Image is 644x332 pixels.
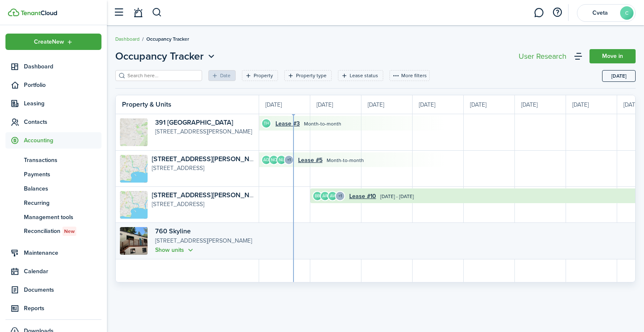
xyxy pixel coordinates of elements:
[24,81,101,89] span: Portfolio
[262,119,270,128] avatar-text: TH
[24,99,101,108] span: Leasing
[122,99,171,110] timeline-board-header-title: Property & Units
[21,10,57,16] img: TenantCloud
[115,35,140,43] a: Dashboard
[130,2,146,24] a: Notifications
[24,184,101,193] span: Balances
[8,8,19,16] img: TenantCloud
[155,118,233,127] a: 391 [GEOGRAPHIC_DATA]
[155,226,191,236] a: 760 Skyline
[327,157,364,164] time: Month-to-month
[155,127,255,136] p: [STREET_ADDRESS][PERSON_NAME]
[277,156,286,164] avatar-text: NL
[328,192,337,200] avatar-text: AV
[24,267,101,276] span: Calendar
[464,95,515,114] div: [DATE]
[296,72,327,79] filter-tag-label: Property type
[254,72,273,79] filter-tag-label: Property
[24,227,101,236] span: Reconciliation
[24,304,101,313] span: Reports
[335,191,345,201] avatar-counter: +1
[550,5,564,20] button: Open resource center
[24,62,101,71] span: Dashboard
[270,156,278,164] avatar-text: NC
[515,95,566,114] div: [DATE]
[5,196,101,210] a: Recurring
[380,193,414,200] time: [DATE] - [DATE]
[120,118,148,146] img: Property avatar
[390,70,430,81] button: More filters
[349,192,376,201] a: Lease #10
[115,49,217,64] button: Occupancy Tracker
[115,49,217,64] button: Open menu
[242,70,278,81] filter-tag: Open filter
[284,70,332,81] filter-tag: Open filter
[152,190,265,200] a: [STREET_ADDRESS][PERSON_NAME]
[120,191,148,219] img: Property avatar
[115,49,204,64] span: Occupancy Tracker
[24,248,101,257] span: Maintenance
[152,5,162,20] button: Search
[361,95,413,114] div: [DATE]
[519,52,566,60] div: User Research
[24,136,101,145] span: Accounting
[64,227,75,235] span: New
[310,95,361,114] div: [DATE]
[34,39,64,45] span: Create New
[517,50,569,62] button: User Research
[155,245,195,255] button: Show units
[5,224,101,238] a: ReconciliationNew
[321,192,329,200] avatar-text: AR
[24,285,101,294] span: Documents
[24,118,101,126] span: Contacts
[5,58,101,75] a: Dashboard
[602,70,636,82] button: Today
[152,200,255,209] p: [STREET_ADDRESS]
[155,236,255,246] p: [STREET_ADDRESS][PERSON_NAME]
[284,155,294,165] avatar-counter: +1
[304,120,341,128] time: Month-to-month
[111,5,127,21] button: Open sidebar
[338,70,383,81] filter-tag: Open filter
[620,6,634,20] avatar-text: C
[259,95,310,114] div: [DATE]
[120,155,148,183] img: Property avatar
[5,300,101,316] a: Reports
[5,153,101,167] a: Transactions
[5,181,101,196] a: Balances
[24,170,101,179] span: Payments
[413,95,464,114] div: [DATE]
[275,119,300,128] a: Lease #3
[589,49,636,63] a: Move in
[125,72,199,80] input: Search here...
[5,167,101,181] a: Payments
[5,210,101,224] a: Management tools
[152,164,255,173] p: [STREET_ADDRESS]
[146,35,189,43] span: Occupancy Tracker
[120,227,148,255] img: Property avatar
[24,156,101,165] span: Transactions
[152,154,265,164] a: [STREET_ADDRESS][PERSON_NAME]
[262,156,270,164] avatar-text: AD
[566,95,617,114] div: [DATE]
[24,213,101,222] span: Management tools
[298,156,322,165] a: Lease #5
[583,10,617,16] span: Cveta
[313,192,322,200] avatar-text: BB
[5,34,101,50] button: Open menu
[24,199,101,207] span: Recurring
[531,2,547,24] a: Messaging
[350,72,378,79] filter-tag-label: Lease status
